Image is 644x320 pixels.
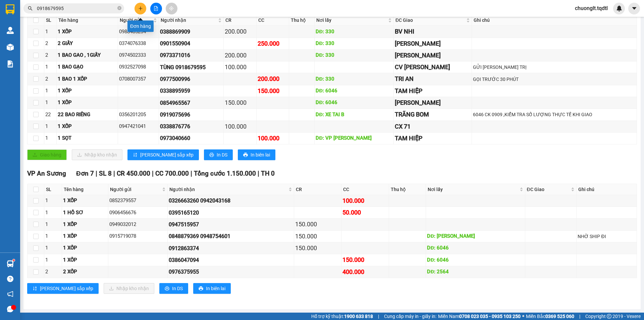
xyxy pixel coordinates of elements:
[44,184,62,195] th: SL
[545,314,574,319] strong: 0369 525 060
[258,39,288,48] div: 250.000
[45,40,55,48] div: 2
[155,170,189,177] span: CC 700.000
[194,170,256,177] span: Tổng cước 1.150.000
[395,62,471,72] div: CV [PERSON_NAME]
[395,51,471,60] div: [PERSON_NAME]
[45,209,61,217] div: 1
[395,27,471,36] div: BV NHI
[152,170,154,177] span: |
[117,5,121,12] span: close-circle
[217,151,227,158] span: In DS
[160,110,223,119] div: 0919075696
[45,99,55,107] div: 1
[342,196,388,205] div: 100.000
[58,28,117,36] div: 1 XỐP
[295,232,340,241] div: 150.000
[395,110,471,119] div: TRÃNG BOM
[58,87,117,95] div: 1 XỐP
[295,243,340,253] div: 150.000
[294,184,342,195] th: CR
[109,209,166,217] div: 0906456676
[395,122,471,131] div: CX 71
[224,15,257,26] th: CR
[120,16,152,24] span: Người gửi
[577,184,637,195] th: Ghi chú
[169,209,292,217] div: 0395165120
[45,87,55,95] div: 1
[113,170,115,177] span: |
[160,99,223,107] div: 0854965567
[63,244,107,252] div: 1 XỐP
[578,233,635,240] div: NHỜ SHIP ĐI
[45,134,55,142] div: 1
[46,36,89,58] li: VP VP [GEOGRAPHIC_DATA]
[6,4,14,14] img: logo-vxr
[160,63,223,72] div: TÙNG 0918679595
[58,99,117,107] div: 1 XỐP
[58,40,117,48] div: 2 GIẤY
[459,314,521,319] strong: 0708 023 035 - 0935 103 250
[193,283,231,294] button: printerIn biên lai
[169,6,174,11] span: aim
[631,5,637,11] span: caret-down
[109,221,166,229] div: 0949032012
[45,111,55,119] div: 22
[138,6,143,11] span: plus
[389,184,426,195] th: Thu hộ
[58,63,117,71] div: 1 BAO GẠO
[395,74,471,84] div: TRI AN
[96,170,97,177] span: |
[378,313,379,320] span: |
[119,75,158,83] div: 0708007357
[199,286,203,291] span: printer
[473,63,636,71] div: GỬI [PERSON_NAME] TRỊ
[45,268,61,276] div: 2
[76,170,94,177] span: Đơn 7
[159,283,188,294] button: printerIn DS
[225,62,255,72] div: 100.000
[127,149,199,160] button: sort-ascending[PERSON_NAME] sắp xếp
[209,152,214,158] span: printer
[428,186,518,193] span: Nơi lấy
[579,313,580,320] span: |
[160,75,223,83] div: 0977500996
[165,286,169,291] span: printer
[45,221,61,229] div: 1
[316,40,392,48] div: DĐ: 330
[191,170,192,177] span: |
[63,197,107,205] div: 1 XỐP
[261,170,275,177] span: TH 0
[63,221,107,229] div: 1 XỐP
[169,196,292,205] div: 0326663260 0942043168
[58,134,117,142] div: 1 SỌT
[225,98,255,107] div: 150.000
[7,27,14,34] img: warehouse-icon
[160,51,223,59] div: 0973371016
[109,197,166,205] div: 0852379557
[238,149,275,160] button: printerIn biên lai
[427,244,524,252] div: DĐ: 6046
[527,186,570,193] span: ĐC Giao
[225,122,255,131] div: 100.000
[384,313,436,320] span: Cung cấp máy in - giấy in:
[395,86,471,96] div: TAM HIỆP
[172,285,183,292] span: In DS
[316,87,392,95] div: DĐ: 6046
[7,260,14,267] img: warehouse-icon
[160,134,223,142] div: 0973040660
[45,63,55,71] div: 1
[58,75,117,83] div: 1 BAO 1 XỐP
[119,111,158,119] div: 0356201205
[160,39,223,48] div: 0901550904
[206,285,225,292] span: In biên lai
[63,209,107,217] div: 1 HỒ SƠ
[243,152,248,158] span: printer
[395,134,471,143] div: TAM HIỆP
[395,98,471,107] div: [PERSON_NAME]
[395,39,471,48] div: [PERSON_NAME]
[344,314,373,319] strong: 1900 633 818
[72,149,122,160] button: downloadNhập kho nhận
[7,276,13,282] span: question-circle
[119,51,158,59] div: 0974502333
